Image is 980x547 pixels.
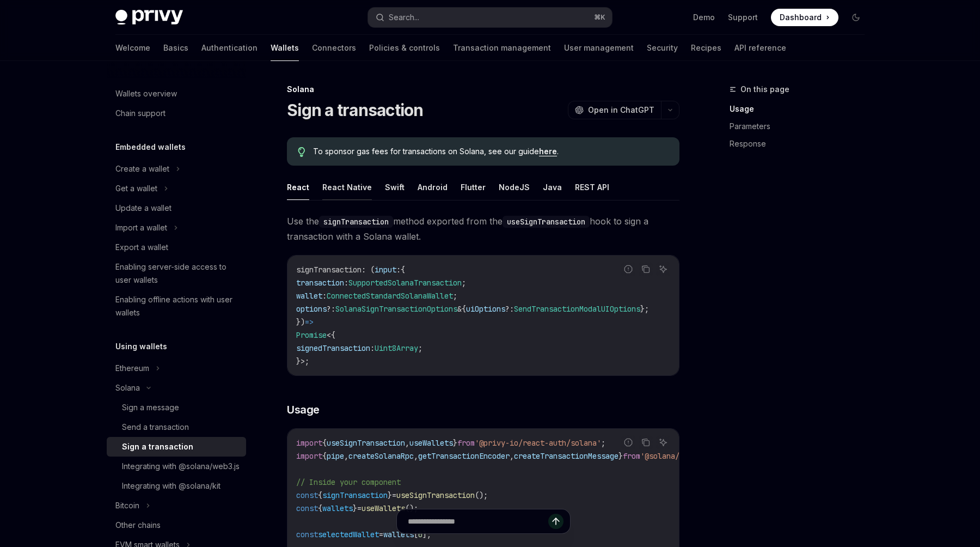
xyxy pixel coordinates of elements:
span: ; [418,343,422,353]
a: Basics [163,35,188,61]
a: Chain support [107,104,246,123]
button: Copy the contents from the code block [639,262,653,276]
span: = [357,503,362,513]
span: import [296,438,322,448]
a: Security [647,35,678,61]
a: Enabling offline actions with user wallets [107,290,246,323]
span: Usage [287,402,320,417]
a: Recipes [691,35,721,61]
button: Android [418,174,448,200]
div: Integrating with @solana/kit [122,479,220,493]
span: To sponsor gas fees for transactions on Solana, see our guide . [313,146,669,157]
div: Send a transaction [122,421,189,434]
span: { [322,438,327,448]
span: wallets [322,503,353,513]
span: => [305,317,314,327]
span: ?: [505,304,514,314]
span: , [414,451,418,461]
span: // Inside your component [296,477,401,487]
span: : [344,278,348,288]
span: (); [475,490,488,500]
button: Send message [548,514,563,529]
span: }) [296,317,305,327]
a: Demo [693,12,715,23]
span: signedTransaction [296,343,370,353]
span: { [318,503,322,513]
span: Dashboard [780,12,822,23]
span: const [296,503,318,513]
svg: Tip [298,147,305,157]
a: Support [728,12,758,23]
span: useSignTransaction [327,438,405,448]
span: getTransactionEncoder [418,451,510,461]
div: Import a wallet [115,221,167,234]
span: , [405,438,409,448]
a: Parameters [730,118,873,135]
span: createSolanaRpc [348,451,414,461]
span: const [296,490,318,500]
span: Uint8Array [375,343,418,353]
button: NodeJS [499,174,530,200]
a: Wallets [271,35,299,61]
img: dark logo [115,10,183,25]
a: Enabling server-side access to user wallets [107,257,246,290]
span: }>; [296,356,309,366]
span: ConnectedStandardSolanaWallet [327,291,453,301]
span: ; [453,291,457,301]
a: Export a wallet [107,238,246,257]
button: Java [543,174,562,200]
a: Integrating with @solana/web3.js [107,457,246,476]
div: Bitcoin [115,499,139,512]
span: input [375,265,396,275]
div: Solana [115,381,140,394]
span: options [296,304,327,314]
a: Other chains [107,515,246,535]
a: Policies & controls [369,35,440,61]
button: Copy the contents from the code block [639,435,653,449]
a: Transaction management [453,35,551,61]
span: signTransaction [322,490,388,500]
a: Connectors [312,35,356,61]
span: } [388,490,392,500]
div: Sign a message [122,401,179,414]
a: Sign a transaction [107,437,246,457]
span: Open in ChatGPT [588,105,654,116]
span: '@solana/kit' [640,451,697,461]
span: uiOptions [466,304,505,314]
span: '@privy-io/react-auth/solana' [475,438,601,448]
span: from [457,438,475,448]
span: : [370,343,375,353]
span: signTransaction [296,265,362,275]
span: On this page [740,83,789,96]
span: : [322,291,327,301]
span: }; [640,304,649,314]
span: & [457,304,462,314]
a: Authentication [201,35,258,61]
button: Report incorrect code [621,435,635,449]
div: Wallets overview [115,87,177,100]
div: Export a wallet [115,241,168,254]
a: API reference [734,35,786,61]
span: useWallets [362,503,405,513]
span: { [318,490,322,500]
span: } [353,503,357,513]
span: Promise [296,330,327,340]
a: Send a transaction [107,417,246,437]
span: : ( [362,265,375,275]
span: SupportedSolanaTransaction [348,278,462,288]
span: , [344,451,348,461]
span: ; [601,438,605,448]
div: Sign a transaction [122,440,193,453]
span: wallet [296,291,322,301]
div: Chain support [115,107,166,120]
button: Toggle dark mode [847,9,865,26]
div: Other chains [115,519,161,532]
button: Swift [385,174,405,200]
button: REST API [575,174,609,200]
span: ?: [327,304,335,314]
div: Search... [389,11,419,24]
h5: Embedded wallets [115,141,186,154]
div: Get a wallet [115,182,157,195]
span: from [623,451,640,461]
span: { [462,304,466,314]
